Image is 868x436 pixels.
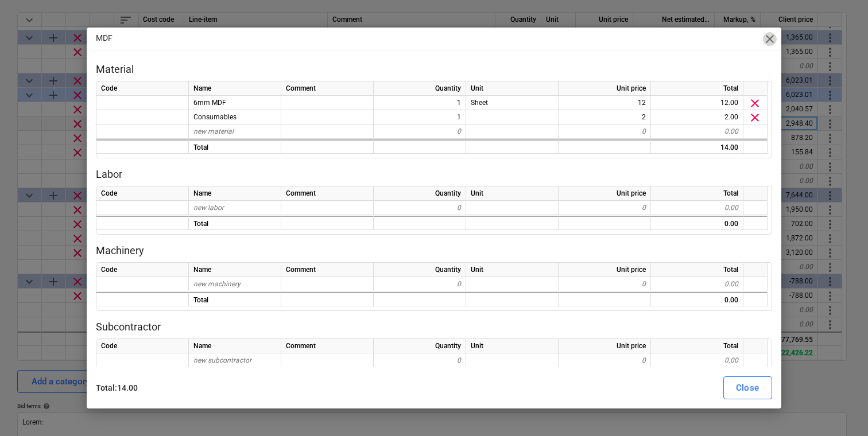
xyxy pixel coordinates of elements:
div: Unit [466,186,559,201]
span: close [763,32,777,46]
div: Comment [281,186,374,201]
div: Code [96,339,189,353]
span: new labor [193,204,224,212]
div: 0.00 [651,201,743,215]
div: Comment [281,81,374,96]
p: Labor [96,168,772,181]
div: Unit price [559,81,651,96]
div: Code [96,263,189,277]
span: Delete material [748,96,762,110]
div: Quantity [374,81,466,96]
div: 0.00 [651,292,743,306]
span: Delete material [748,111,762,124]
div: 12.00 [651,96,743,110]
div: 0 [374,124,466,139]
div: Sheet [466,96,559,110]
div: Unit price [559,339,651,353]
span: new machinery [193,280,241,288]
div: Quantity [374,339,466,353]
div: 0.00 [651,124,743,139]
div: 0 [559,277,651,291]
div: Comment [281,263,374,277]
div: 0 [374,353,466,368]
div: 1 [374,96,466,110]
div: Quantity [374,263,466,277]
div: Total [189,292,281,306]
p: Subcontractor [96,320,772,334]
p: Machinery [96,244,772,258]
div: Unit [466,263,559,277]
div: 1 [374,110,466,124]
div: Unit price [559,186,651,201]
div: 0.00 [651,353,743,368]
div: Unit price [559,263,651,277]
div: Total [651,186,743,201]
div: 0.00 [651,216,743,230]
iframe: Chat Widget [811,381,868,436]
div: Code [96,186,189,201]
div: 0 [374,201,466,215]
div: 0 [559,201,651,215]
p: MDF [96,32,113,44]
div: 0 [374,277,466,291]
span: Consumables [193,113,237,121]
div: Quantity [374,186,466,201]
div: Total [651,339,743,353]
div: Name [189,81,281,96]
span: new subcontractor [193,356,251,364]
div: Total [189,139,281,154]
div: 2 [559,110,651,124]
div: Total [651,81,743,96]
div: Name [189,339,281,353]
span: 6mm MDF [193,99,226,107]
div: 0 [559,124,651,139]
div: 0.00 [651,277,743,291]
div: Name [189,263,281,277]
div: Unit [466,81,559,96]
div: Total [189,216,281,230]
button: Close [723,376,772,399]
div: 12 [559,96,651,110]
div: 2.00 [651,110,743,124]
div: Code [96,81,189,96]
div: Total [651,263,743,277]
div: Close [736,380,759,395]
div: 14.00 [651,139,743,154]
div: 0 [559,353,651,368]
div: Unit [466,339,559,353]
div: Comment [281,339,374,353]
p: Total : 14.00 [96,382,426,394]
div: Name [189,186,281,201]
span: new material [193,127,234,135]
p: Material [96,63,772,76]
